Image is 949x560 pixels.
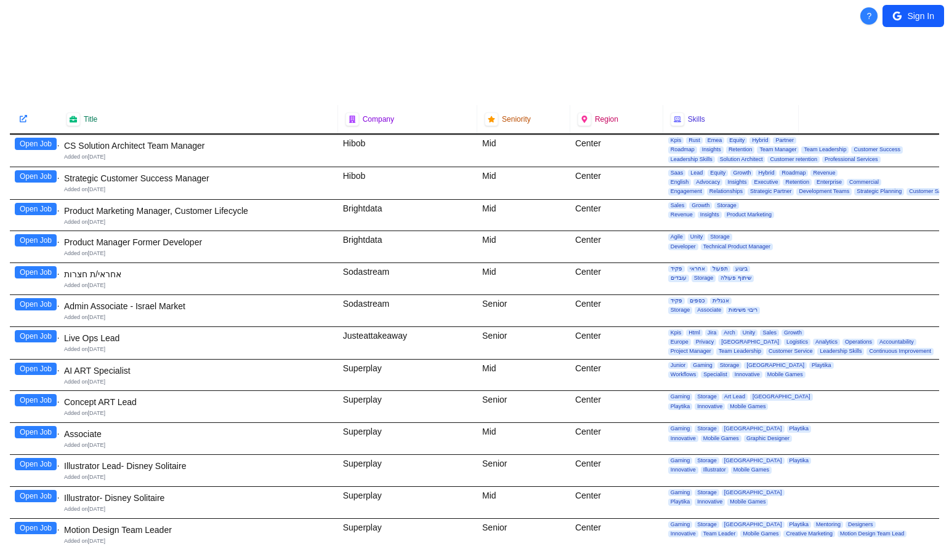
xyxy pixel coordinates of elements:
[733,266,750,272] span: ביצוע
[707,188,745,195] span: Relationships
[695,403,725,410] span: Innovative
[701,467,729,473] span: Illustrator
[668,234,685,240] span: Agile
[787,457,812,464] span: Playtika
[64,172,333,184] div: Strategic Customer Success Manager
[787,425,812,432] span: Playtika
[668,362,689,369] span: Junior
[477,200,570,231] div: Mid
[570,519,663,550] div: Center
[64,378,333,386] div: Added on [DATE]
[668,188,705,195] span: Engagement
[705,329,719,336] span: Jira
[668,329,684,336] span: Kpis
[866,348,934,355] span: Continuous Improvement
[477,519,570,550] div: Senior
[15,458,57,470] button: Open Job
[338,200,477,231] div: Brightdata
[731,467,772,473] span: Mobile Games
[779,170,808,176] span: Roadmap
[570,360,663,391] div: Center
[15,330,57,342] button: Open Job
[668,179,692,186] span: English
[851,146,903,153] span: Customer Success
[722,457,785,464] span: [GEOGRAPHIC_DATA]
[693,339,717,345] span: Privacy
[701,435,741,442] span: Mobile Games
[477,295,570,326] div: Senior
[338,360,477,391] div: Superplay
[698,211,722,218] span: Insights
[695,307,724,314] span: Associate
[725,179,749,186] span: Insights
[705,137,725,144] span: Emea
[695,499,725,505] span: Innovative
[686,137,703,144] span: Rust
[722,521,785,528] span: [GEOGRAPHIC_DATA]
[695,521,719,528] span: Storage
[64,345,333,353] div: Added on [DATE]
[668,170,686,176] span: Saas
[748,188,794,195] span: Strategic Partner
[64,537,333,545] div: Added on [DATE]
[15,234,57,246] button: Open Job
[810,170,838,176] span: Revenue
[64,441,333,449] div: Added on [DATE]
[338,295,477,326] div: Sodastream
[717,362,742,369] span: Storage
[477,327,570,359] div: Senior
[570,391,663,422] div: Center
[700,146,724,153] span: Insights
[756,170,777,176] span: Hybrid
[781,329,804,336] span: Growth
[338,263,477,294] div: Sodastream
[570,135,663,167] div: Center
[477,263,570,294] div: Mid
[668,403,693,410] span: Playtika
[668,499,693,505] span: Playtika
[668,137,684,144] span: Kpis
[727,499,768,505] span: Mobile Games
[695,457,719,464] span: Storage
[668,202,687,209] span: Sales
[338,487,477,518] div: Superplay
[84,114,97,124] span: Title
[765,371,806,378] span: Mobile Games
[502,114,531,124] span: Seniority
[570,231,663,262] div: Center
[692,275,716,282] span: Storage
[718,275,754,282] span: שיתוף פעולה
[668,467,698,473] span: Innovative
[813,339,840,345] span: Analytics
[477,487,570,518] div: Mid
[570,327,663,359] div: Center
[477,231,570,262] div: Mid
[740,329,758,336] span: Unity
[708,170,728,176] span: Equity
[668,243,698,250] span: Developer
[724,211,774,218] span: Product Marketing
[477,360,570,391] div: Mid
[740,530,781,537] span: Mobile Games
[15,394,57,406] button: Open Job
[668,211,695,218] span: Revenue
[710,298,732,304] span: אנגלית
[363,114,394,124] span: Company
[817,348,864,355] span: Leadership Skills
[64,218,333,226] div: Added on [DATE]
[783,179,812,186] span: Retention
[668,348,714,355] span: Project Manager
[860,7,878,25] button: About Techjobs
[64,282,333,290] div: Added on [DATE]
[668,425,693,432] span: Gaming
[757,146,799,153] span: Team Manager
[783,530,835,537] span: Creative Marketing
[688,234,706,240] span: Unity
[15,522,57,534] button: Open Job
[726,307,760,314] span: ריבוי משימות
[570,423,663,454] div: Center
[668,298,685,304] span: פקיד
[668,371,698,378] span: Workflows
[668,393,693,400] span: Gaming
[690,362,715,369] span: Gaming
